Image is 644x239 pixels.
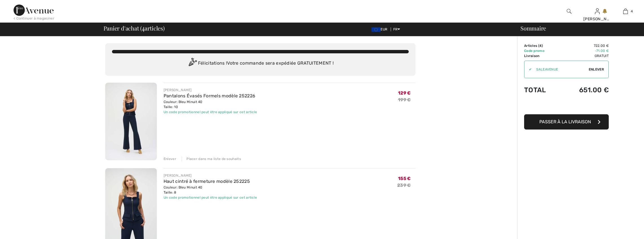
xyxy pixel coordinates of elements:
td: Articles ( ) [524,43,560,48]
span: Enlever [589,67,604,72]
span: FR [393,27,400,31]
td: Total [524,80,560,100]
img: Pantalons Évasés Formels modèle 252226 [105,83,157,160]
td: -71.00 € [560,48,609,53]
div: Un code promotionnel peut être appliqué sur cet article [164,195,257,200]
td: 651.00 € [560,80,609,100]
td: Gratuit [560,53,609,58]
span: 155 € [398,176,411,181]
div: Sommaire [514,25,641,31]
div: ✔ [524,67,532,72]
a: Pantalons Évasés Formels modèle 252226 [164,93,255,98]
img: 1ère Avenue [14,5,54,16]
div: [PERSON_NAME] [583,16,611,22]
div: Placer dans ma liste de souhaits [182,156,241,161]
div: Félicitations ! Votre commande sera expédiée GRATUITEMENT ! [112,58,409,69]
button: Passer à la livraison [524,114,609,130]
div: Couleur: Bleu Minuit 40 Taille: 8 [164,185,257,195]
td: 722.00 € [560,43,609,48]
a: Se connecter [595,8,600,14]
img: Mes infos [595,8,600,15]
div: Un code promotionnel peut être appliqué sur cet article [164,109,257,115]
img: Mon panier [623,8,628,15]
div: Couleur: Bleu Minuit 40 Taille: 10 [164,99,257,109]
img: Congratulation2.svg [187,58,198,69]
div: < Continuer à magasiner [14,16,54,21]
s: 239 € [397,183,411,188]
s: 199 € [398,97,411,102]
a: 4 [612,8,639,15]
img: recherche [567,8,572,15]
input: Code promo [532,61,589,78]
div: Enlever [164,156,176,161]
span: Panier d'achat ( articles) [104,25,165,31]
span: 129 € [398,90,411,96]
td: Code promo [524,48,560,53]
div: [PERSON_NAME] [164,173,257,178]
a: Haut cintré à fermeture modèle 252225 [164,179,250,184]
td: Livraison [524,53,560,58]
div: [PERSON_NAME] [164,87,257,93]
span: 4 [142,24,145,31]
iframe: PayPal [524,100,609,112]
img: Euro [372,27,381,32]
span: EUR [372,27,390,31]
span: 4 [631,9,633,14]
span: 4 [539,44,542,48]
span: Passer à la livraison [539,119,591,124]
